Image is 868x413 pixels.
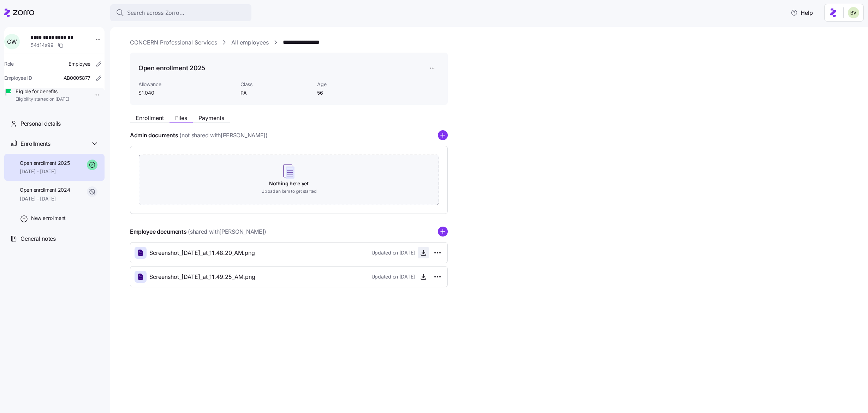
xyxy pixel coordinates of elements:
img: 676487ef2089eb4995defdc85707b4f5 [848,7,859,18]
span: Search across Zorro... [127,8,184,17]
span: [DATE] - [DATE] [20,168,70,175]
span: Open enrollment 2024 [20,186,70,193]
span: Eligibility started on [DATE] [16,96,69,102]
span: [DATE] - [DATE] [20,195,70,202]
a: CONCERN Professional Services [130,38,217,47]
span: Eligible for benefits [16,88,69,95]
span: AB0005877 [64,74,90,82]
span: 56 [317,89,388,96]
h1: Open enrollment 2025 [138,64,205,72]
a: All employees [231,38,269,47]
span: Employee ID [4,74,32,82]
button: Help [785,6,819,20]
span: Help [791,8,813,17]
span: Allowance [138,81,235,88]
svg: add icon [438,130,448,140]
span: Personal details [20,119,61,128]
span: Employee [69,60,90,67]
span: Enrollment [136,115,164,121]
span: (not shared with [PERSON_NAME] ) [179,131,267,140]
h4: Employee documents [130,228,186,236]
span: Screenshot_[DATE]_at_11.49.25_AM.png [149,273,255,281]
span: $1,040 [138,89,235,96]
span: Role [4,60,14,67]
span: Enrollments [20,139,50,148]
span: Files [175,115,187,121]
span: Age [317,81,388,88]
span: (shared with [PERSON_NAME] ) [188,227,266,236]
span: Payments [198,115,224,121]
span: Class [240,81,311,88]
svg: add icon [438,227,448,237]
span: C W [7,39,17,44]
h4: Admin documents [130,131,178,139]
span: General notes [20,234,56,243]
span: PA [240,89,311,96]
span: 54d14a99 [31,42,54,49]
span: Updated on [DATE] [371,273,415,280]
span: Updated on [DATE] [371,249,415,256]
span: Screenshot_[DATE]_at_11.48.20_AM.png [149,249,255,257]
span: Open enrollment 2025 [20,160,70,167]
button: Search across Zorro... [110,4,251,21]
span: New enrollment [31,215,66,222]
